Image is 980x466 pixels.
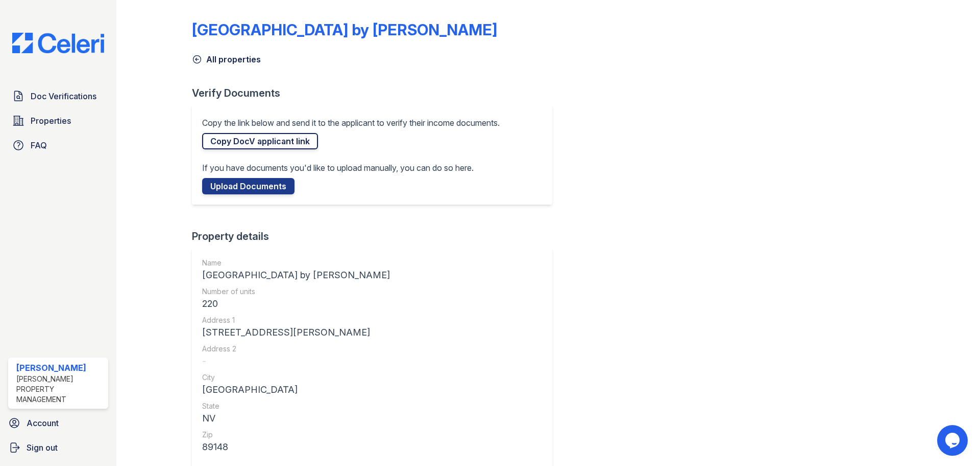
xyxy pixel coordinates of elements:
div: Zip [202,430,390,440]
a: Upload Documents [202,178,295,194]
img: CE_Logo_Blue-a8612792a0a2168367f1c8372b55b34899dd931a85d93a1a3d3e32e68fde9ad4.png [4,33,112,53]
span: FAQ [31,139,47,151]
span: Properties [31,115,71,127]
iframe: chat widget [937,425,970,456]
a: Properties [8,110,108,131]
div: [PERSON_NAME] [16,362,104,374]
p: If you have documents you'd like to upload manually, you can do so here. [202,162,474,174]
div: NV [202,411,390,426]
div: 89148 [202,440,390,454]
a: FAQ [8,135,108,156]
div: Verify Documents [192,86,560,100]
div: [STREET_ADDRESS][PERSON_NAME] [202,325,390,340]
div: State [202,401,390,411]
a: All properties [192,53,261,65]
span: Doc Verifications [31,90,96,102]
p: Copy the link below and send it to the applicant to verify their income documents. [202,117,500,129]
a: Copy DocV applicant link [202,133,318,149]
a: Account [4,413,112,433]
div: Number of units [202,286,390,297]
span: Sign out [27,441,58,454]
div: [GEOGRAPHIC_DATA] by [PERSON_NAME] [202,268,390,282]
a: Sign out [4,437,112,458]
span: Account [27,417,59,429]
div: Name [202,258,390,268]
div: Address 1 [202,315,390,325]
div: Address 2 [202,344,390,354]
div: - [202,354,390,368]
div: City [202,372,390,383]
div: [GEOGRAPHIC_DATA] by [PERSON_NAME] [192,20,497,39]
div: 220 [202,297,390,311]
div: [GEOGRAPHIC_DATA] [202,383,390,397]
a: Doc Verifications [8,86,108,106]
div: Property details [192,229,560,243]
div: [PERSON_NAME] Property Management [16,374,104,405]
